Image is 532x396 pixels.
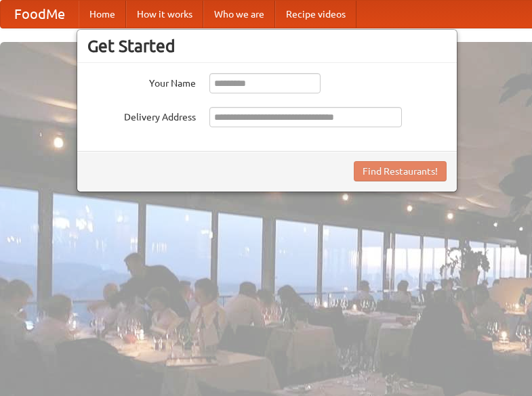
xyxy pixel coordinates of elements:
[87,107,196,124] label: Delivery Address
[87,73,196,90] label: Your Name
[203,1,275,28] a: Who we are
[354,161,447,181] button: Find Restaurants!
[79,1,126,28] a: Home
[1,1,79,28] a: FoodMe
[275,1,356,28] a: Recipe videos
[87,36,447,56] h3: Get Started
[126,1,203,28] a: How it works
